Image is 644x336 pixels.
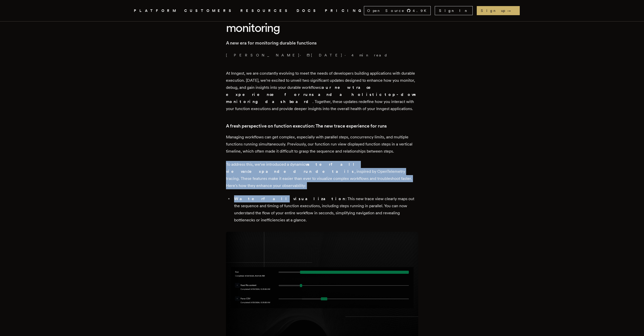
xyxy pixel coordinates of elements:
button: PLATFORM [134,8,178,14]
button: RESOURCES [240,8,290,14]
span: Open Source [367,8,405,13]
a: Sign up [477,6,520,15]
strong: A fresh perspective on function execution: The new trace experience for runs [226,123,387,129]
span: 4 min read [351,53,388,58]
span: 4.9 K [413,8,429,13]
a: Sign In [435,6,473,15]
p: To address this, we've introduced a dynamic and , inspired by OpenTelemetry tracing. These featur... [226,161,418,189]
p: [PERSON_NAME] · · [226,53,418,58]
strong: Waterfall visualization [234,196,345,201]
a: CUSTOMERS [184,8,234,14]
p: At Inngest, we are constantly evolving to meet the needs of developers building applications with... [226,70,418,112]
p: A new era for monitoring durable functions [226,39,418,47]
strong: our new trace experience for runs and a holistic top-down monitoring dashboard [226,85,416,104]
p: Managing workflows can get complex, especially with parallel steps, concurrency limits, and multi... [226,134,418,155]
span: → [507,8,516,13]
span: [DATE] [307,53,343,58]
a: PRICING [325,8,364,14]
strong: expanded run details [249,169,355,174]
a: DOCS [297,8,319,14]
li: : This new trace view clearly maps out the sequence and timing of function executions, including ... [233,195,418,224]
